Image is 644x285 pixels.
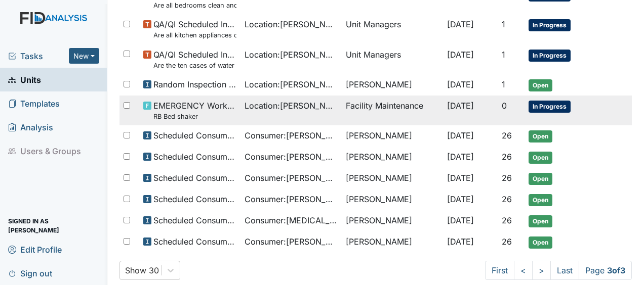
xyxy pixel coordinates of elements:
[153,151,236,163] span: Scheduled Consumer Chart Review
[245,78,338,90] span: Location : [PERSON_NAME].
[245,214,338,226] span: Consumer : [MEDICAL_DATA][PERSON_NAME]
[153,129,236,141] span: Scheduled Consumer Chart Review
[502,152,512,162] span: 26
[8,242,62,257] span: Edit Profile
[447,215,474,225] span: [DATE]
[502,173,512,183] span: 26
[69,48,99,64] button: New
[502,215,512,225] span: 26
[447,173,474,183] span: [DATE]
[245,49,338,61] span: Location : [PERSON_NAME].
[529,101,571,113] span: In Progress
[529,152,552,164] span: Open
[485,261,514,280] a: First
[245,193,338,205] span: Consumer : [PERSON_NAME]
[485,261,632,280] nav: task-pagination
[245,18,338,30] span: Location : [PERSON_NAME].
[502,19,505,29] span: 1
[153,100,236,121] span: EMERGENCY Work Order RB Bed shaker
[8,218,99,233] span: Signed in as [PERSON_NAME]
[342,147,443,168] td: [PERSON_NAME]
[342,231,443,253] td: [PERSON_NAME]
[447,19,474,29] span: [DATE]
[245,172,338,184] span: Consumer : [PERSON_NAME]
[550,261,579,280] a: Last
[529,79,552,91] span: Open
[502,130,512,140] span: 26
[153,172,236,184] span: Scheduled Consumer Chart Review
[447,79,474,89] span: [DATE]
[125,264,159,276] div: Show 30
[153,18,236,40] span: QA/QI Scheduled Inspection Are all kitchen appliances clean and working properly?
[502,236,512,247] span: 26
[529,194,552,206] span: Open
[529,173,552,185] span: Open
[502,79,505,89] span: 1
[579,261,632,280] span: Page
[153,214,236,226] span: Scheduled Consumer Chart Review
[447,194,474,204] span: [DATE]
[8,119,53,135] span: Analysis
[532,261,551,280] a: >
[153,78,236,90] span: Random Inspection for Afternoon
[342,168,443,189] td: [PERSON_NAME]
[342,74,443,96] td: [PERSON_NAME]
[153,30,236,40] small: Are all kitchen appliances clean and working properly?
[447,101,474,111] span: [DATE]
[514,261,533,280] a: <
[502,50,505,60] span: 1
[529,19,571,31] span: In Progress
[245,151,338,163] span: Consumer : [PERSON_NAME]
[153,61,236,70] small: Are the ten cases of water in storage for emergency use?
[342,96,443,125] td: Facility Maintenance
[502,194,512,204] span: 26
[245,129,338,141] span: Consumer : [PERSON_NAME]
[8,50,69,62] a: Tasks
[529,236,552,249] span: Open
[153,193,236,205] span: Scheduled Consumer Chart Review
[529,130,552,142] span: Open
[153,1,236,10] small: Are all bedrooms clean and in good repair?
[8,96,60,111] span: Templates
[502,101,507,111] span: 0
[529,50,571,62] span: In Progress
[153,112,236,121] small: RB Bed shaker
[153,235,236,248] span: Scheduled Consumer Chart Review
[245,235,338,248] span: Consumer : [PERSON_NAME]
[8,72,41,87] span: Units
[8,265,52,281] span: Sign out
[342,210,443,231] td: [PERSON_NAME]
[245,100,338,112] span: Location : [PERSON_NAME].
[447,50,474,60] span: [DATE]
[447,236,474,247] span: [DATE]
[342,44,443,74] td: Unit Managers
[342,14,443,44] td: Unit Managers
[529,215,552,227] span: Open
[447,130,474,140] span: [DATE]
[153,49,236,70] span: QA/QI Scheduled Inspection Are the ten cases of water in storage for emergency use?
[607,265,625,275] strong: 3 of 3
[447,152,474,162] span: [DATE]
[342,125,443,147] td: [PERSON_NAME]
[342,189,443,210] td: [PERSON_NAME]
